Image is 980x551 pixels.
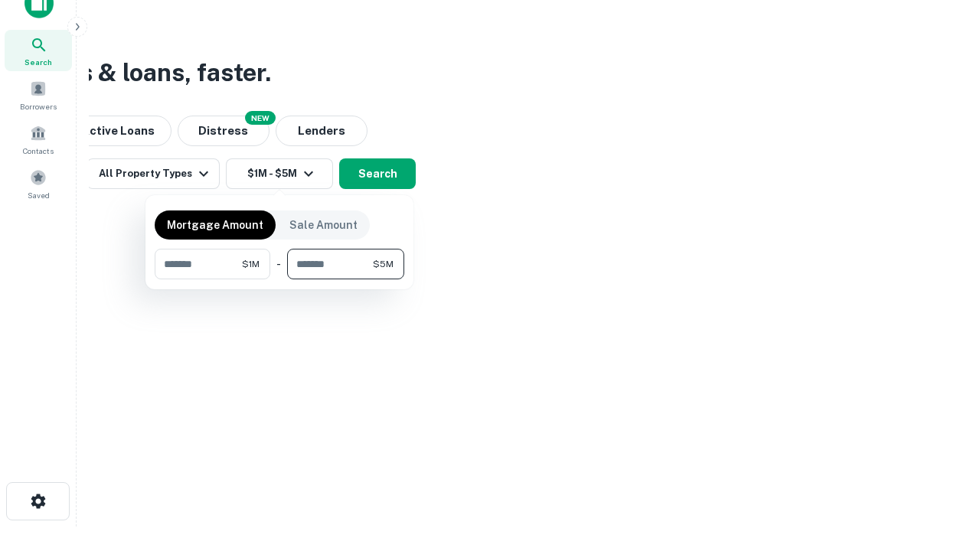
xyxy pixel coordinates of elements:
[167,217,263,233] p: Mortgage Amount
[903,429,980,502] iframe: Chat Widget
[276,249,281,279] div: -
[289,217,358,233] p: Sale Amount
[373,257,394,271] span: $5M
[242,257,260,271] span: $1M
